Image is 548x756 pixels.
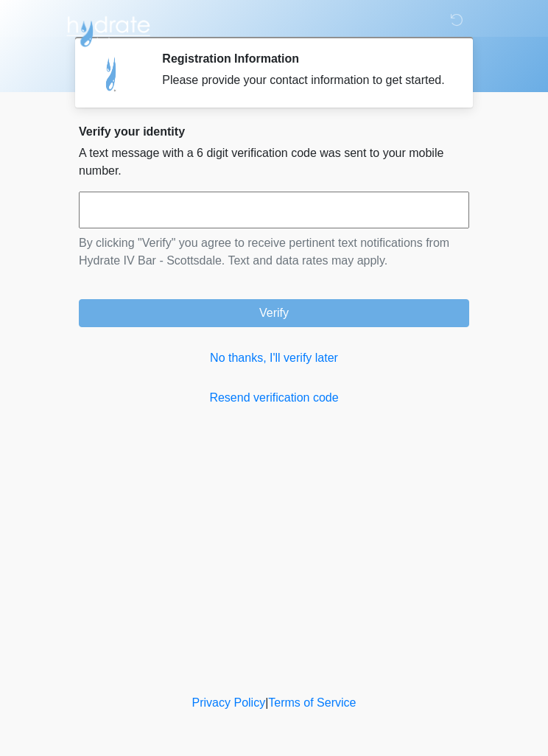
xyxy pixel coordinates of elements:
a: No thanks, I'll verify later [79,349,469,367]
h2: Verify your identity [79,125,469,139]
a: Resend verification code [79,389,469,407]
a: Privacy Policy [192,696,266,709]
img: Hydrate IV Bar - Scottsdale Logo [64,11,152,48]
a: Terms of Service [268,696,356,709]
a: | [265,696,268,709]
p: By clicking "Verify" you agree to receive pertinent text notifications from Hydrate IV Bar - Scot... [79,234,469,270]
button: Verify [79,299,469,327]
p: A text message with a 6 digit verification code was sent to your mobile number. [79,144,469,180]
div: Please provide your contact information to get started. [162,71,447,89]
img: Agent Avatar [90,52,134,96]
